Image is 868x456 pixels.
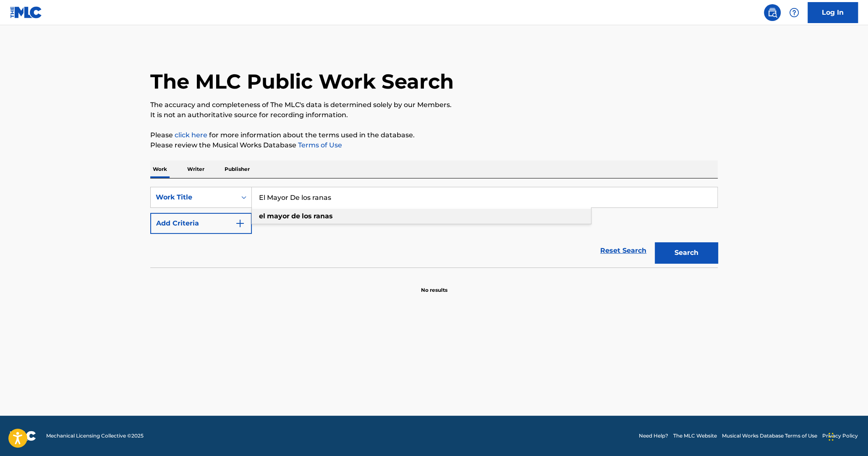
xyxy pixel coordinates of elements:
[786,4,803,21] div: Help
[767,8,777,18] img: search
[596,241,651,260] a: Reset Search
[421,276,447,294] p: No results
[150,130,718,140] p: Please for more information about the terms used in the database.
[639,432,668,440] a: Need Help?
[185,160,207,178] p: Writer
[822,432,858,440] a: Privacy Policy
[789,8,799,18] img: help
[150,100,718,110] p: The accuracy and completeness of The MLC's data is determined solely by our Members.
[808,2,858,23] a: Log In
[150,187,718,267] form: Search Form
[10,6,42,18] img: MLC Logo
[673,432,717,440] a: The MLC Website
[156,192,231,202] div: Work Title
[314,212,333,220] strong: ranas
[175,131,207,139] a: click here
[259,212,265,220] strong: el
[826,416,868,456] iframe: Chat Widget
[296,141,342,149] a: Terms of Use
[655,242,718,263] button: Search
[829,424,834,449] div: Drag
[46,432,144,440] span: Mechanical Licensing Collective © 2025
[267,212,290,220] strong: mayor
[150,140,718,150] p: Please review the Musical Works Database
[302,212,312,220] strong: los
[764,4,781,21] a: Public Search
[150,110,718,120] p: It is not an authoritative source for recording information.
[150,160,170,178] p: Work
[150,213,252,234] button: Add Criteria
[722,432,817,440] a: Musical Works Database Terms of Use
[10,431,36,441] img: logo
[235,218,245,228] img: 9d2ae6d4665cec9f34b9.svg
[291,212,300,220] strong: de
[150,69,454,94] h1: The MLC Public Work Search
[222,160,252,178] p: Publisher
